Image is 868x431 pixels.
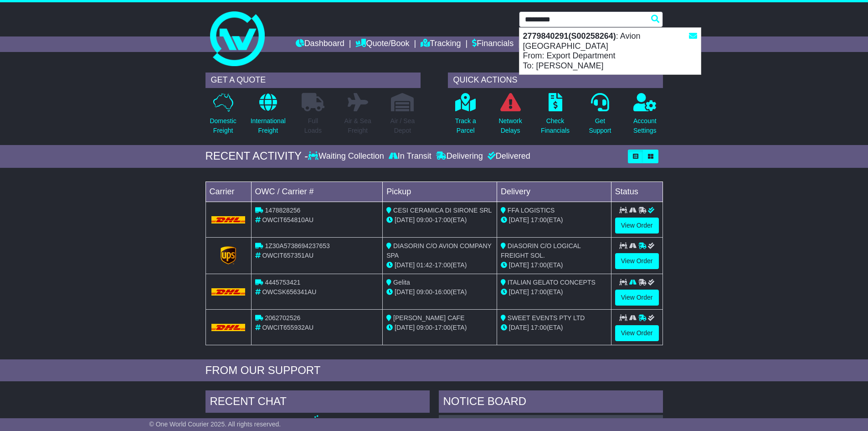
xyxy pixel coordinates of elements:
span: SWEET EVENTS PTY LTD [508,314,585,322]
td: Delivery [497,182,611,202]
a: View Order [615,290,659,306]
img: DHL.png [211,216,246,223]
img: DHL.png [211,288,246,296]
span: CESI CERAMICA DI SIRONE SRL [393,207,492,214]
span: 09:00 [416,288,432,296]
span: 1Z30A5738694237653 [265,242,329,249]
p: International Freight [251,116,286,135]
span: DIASORIN C/O AVION COMPANY SPA [386,242,491,259]
span: [PERSON_NAME] CAFE [393,314,464,322]
span: [DATE] [509,324,529,331]
span: [DATE] [395,216,415,223]
div: - (ETA) [386,215,493,225]
a: Dashboard [296,36,344,52]
p: Get Support [589,116,611,135]
span: OWCIT657351AU [262,252,313,259]
div: FROM OUR SUPPORT [205,364,663,377]
span: [DATE] [509,216,529,223]
div: (ETA) [501,287,607,297]
span: OWCIT654810AU [262,216,313,223]
span: 17:00 [531,324,547,331]
a: View Order [615,253,659,269]
span: [DATE] [395,324,415,331]
a: InternationalFreight [250,93,286,140]
span: 17:00 [531,216,547,223]
span: 17:00 [435,261,451,269]
span: 4445753421 [265,279,300,286]
div: - (ETA) [386,323,493,332]
a: AccountSettings [633,93,657,140]
p: Air / Sea Depot [390,116,415,135]
span: 01:42 [416,261,432,269]
span: 16:00 [435,288,451,296]
p: Account Settings [633,116,657,135]
a: View Order [615,218,659,234]
span: Gelita [393,279,410,286]
p: Full Loads [302,116,324,135]
img: DHL.png [211,324,246,331]
span: ITALIAN GELATO CONCEPTS [508,279,596,286]
div: Waiting Collection [308,151,386,161]
span: [DATE] [395,288,415,296]
p: Track a Parcel [455,116,476,135]
a: Financials [472,36,514,52]
a: GetSupport [588,93,611,140]
div: NOTICE BOARD [439,390,663,415]
a: View Order [615,325,659,341]
div: (ETA) [501,260,607,270]
p: Domestic Freight [210,116,236,135]
div: Delivered [485,151,530,161]
div: - (ETA) [386,287,493,297]
span: OWCIT655932AU [262,324,313,331]
div: (ETA) [501,323,607,332]
span: © One World Courier 2025. All rights reserved. [149,421,281,428]
div: RECENT ACTIVITY - [205,150,308,163]
span: 2062702526 [265,314,300,322]
td: Status [611,182,663,202]
a: CheckFinancials [540,93,570,140]
span: [DATE] [509,288,529,296]
div: GET A QUOTE [205,73,421,88]
span: [DATE] [509,261,529,269]
a: NetworkDelays [498,93,522,140]
p: Network Delays [498,116,522,135]
span: 1478828256 [265,207,300,214]
div: (ETA) [501,215,607,225]
p: Air & Sea Freight [344,116,371,135]
div: - (ETA) [386,260,493,270]
div: QUICK ACTIONS [448,73,663,88]
p: Check Financials [541,116,570,135]
strong: 2779840291(S00258264) [523,31,616,41]
div: In Transit [386,151,434,161]
a: Quote/Book [355,36,409,52]
span: OWCSK656341AU [262,288,316,296]
span: 17:00 [531,261,547,269]
span: DIASORIN C/O LOGICAL FREIGHT SOL. [501,242,580,259]
a: Track aParcel [455,93,477,140]
td: OWC / Carrier # [251,182,383,202]
span: 17:00 [531,288,547,296]
span: 09:00 [416,324,432,331]
td: Pickup [383,182,497,202]
span: FFA LOGISTICS [508,207,555,214]
div: : Avion [GEOGRAPHIC_DATA] From: Export Department To: [PERSON_NAME] [519,28,701,74]
div: RECENT CHAT [205,390,430,415]
span: [DATE] [395,261,415,269]
a: DomesticFreight [209,93,236,140]
span: 17:00 [435,324,451,331]
span: 17:00 [435,216,451,223]
span: 09:00 [416,216,432,223]
a: Tracking [421,36,461,52]
img: GetCarrierServiceLogo [221,246,236,265]
td: Carrier [205,182,251,202]
div: Delivering [434,151,485,161]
